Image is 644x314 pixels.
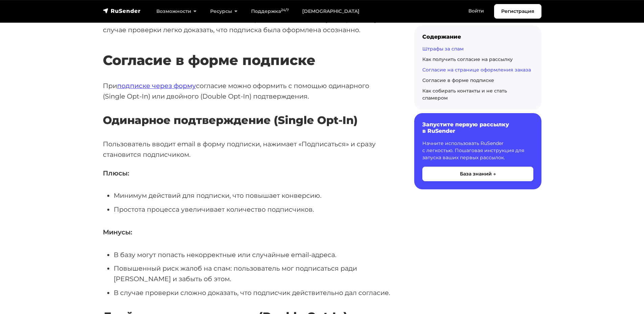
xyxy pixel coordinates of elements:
[422,46,464,52] a: Штрафы за спам
[150,4,203,18] a: Возможности
[103,169,129,177] strong: Плюсы:
[414,113,541,189] a: Запустите первую рассылку в RuSender Начните использовать RuSender с легкостью. Пошаговая инструк...
[462,4,491,18] a: Войти
[422,121,533,134] h6: Запустите первую рассылку в RuSender
[422,67,531,73] a: Согласие на странице оформления заказа
[244,4,295,18] a: Поддержка24/7
[295,4,366,18] a: [DEMOGRAPHIC_DATA]
[422,88,507,101] a: Как собирать контакты и не стать спамером
[103,228,132,236] strong: Минусы:
[103,32,393,68] h2: Согласие в форме подписке
[422,167,533,181] button: База знаний →
[114,288,393,298] li: В случае проверки сложно доказать, что подписчик действительно дал согласие.
[281,8,289,12] sup: 24/7
[117,82,196,90] a: подписке через форму
[103,81,393,101] p: При согласие можно оформить с помощью одинарного (Single Opt-In) или двойного (Double Opt-In) под...
[103,114,393,127] h3: Одинарное подтверждение (Single Opt-In)
[114,204,393,215] li: Простота процесса увеличивает количество подписчиков.
[203,4,244,18] a: Ресурсы
[422,140,533,161] p: Начните использовать RuSender с легкостью. Пошаговая инструкция для запуска ваших первых рассылок.
[103,7,141,14] img: RuSender
[114,250,393,260] li: В базу могут попасть некорректные или случайные email-адреса.
[422,56,513,62] a: Как получить согласие на рассылку
[114,263,393,284] li: Повышенный риск жалоб на спам: пользователь мог подписаться ради [PERSON_NAME] и забыть об этом.
[114,190,393,201] li: Минимум действий для подписки, что повышает конверсию.
[422,34,533,40] div: Содержание
[494,4,541,19] a: Регистрация
[103,139,393,160] p: Пользователь вводит email в форму подписки, нажимает «Подписаться» и сразу становится подписчиком.
[422,77,494,83] a: Согласие в форме подписке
